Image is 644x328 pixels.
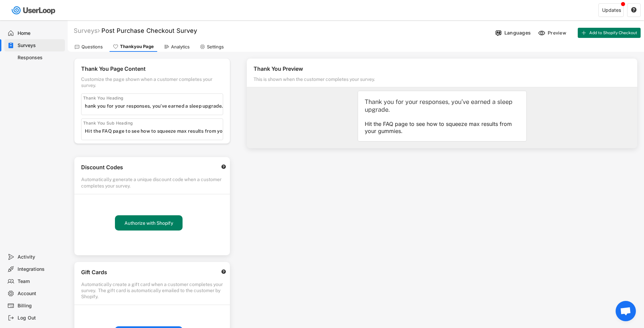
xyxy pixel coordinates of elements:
[81,176,223,189] div: Automatically generate a unique discount code when a customer completes your survey.
[10,3,58,17] img: userloop-logo-01.svg
[578,28,641,38] button: Add to Shopify Checkout
[83,95,123,101] div: Thank You Heading
[18,266,62,272] div: Integrations
[18,254,62,260] div: Activity
[602,8,621,13] div: Updates
[365,121,520,135] div: Hit the FAQ page to see how to squeeze max results from your gummies.
[120,44,154,49] div: Thankyou Page
[83,121,133,126] div: Thank You Sub Heading
[18,278,62,285] div: Team
[504,30,531,36] div: Languages
[631,7,637,13] text: 
[81,281,223,300] div: Automatically create a gift card when a customer completes your survey. The gift card is automati...
[115,215,183,231] button: Authorize with Shopify
[81,65,223,74] div: Thank You Page Content
[171,44,190,50] div: Analytics
[18,303,62,309] div: Billing
[81,76,223,88] div: Customize the page shown when a customer completes your survey.
[18,315,62,321] div: Log Out
[18,54,62,61] div: Responses
[221,269,226,274] text: 
[221,164,226,169] text: 
[101,27,197,34] font: Post Purchase Checkout Survey
[221,269,226,274] button: 
[254,76,566,85] div: This is shown when the customer completes your survey.
[589,31,637,35] span: Add to Shopify Checkout
[74,27,100,35] div: Surveys
[495,29,502,37] img: Language%20Icon.svg
[18,30,62,37] div: Home
[365,98,520,114] div: Thank you for your responses, you’ve earned a sleep upgrade.
[18,290,62,297] div: Account
[254,65,630,74] div: Thank You Preview
[548,30,568,36] div: Preview
[81,164,214,173] div: Discount Codes
[81,269,214,278] div: Gift Cards
[207,44,224,50] div: Settings
[81,44,103,50] div: Questions
[616,301,636,321] div: Open chat
[221,164,226,169] button: 
[631,7,637,13] button: 
[18,42,62,49] div: Surveys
